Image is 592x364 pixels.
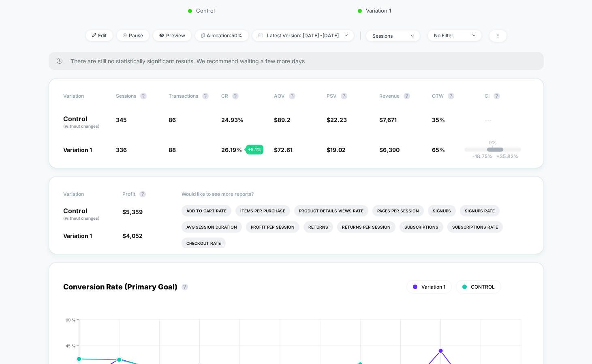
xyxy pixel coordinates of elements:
span: Edit [86,30,113,41]
span: Revenue [379,93,400,99]
span: Variation 1 [421,284,445,290]
span: (without changes) [63,124,100,128]
span: CR [221,93,228,99]
span: Sessions [116,93,136,99]
span: Variation 1 [63,232,92,239]
div: sessions [372,33,405,39]
p: Control [63,208,114,221]
span: 35.82 % [492,153,518,159]
span: 65% [432,146,445,153]
span: 7,671 [383,116,397,123]
span: 22.23 [330,116,347,123]
span: AOV [274,93,285,99]
span: | [358,30,366,42]
img: end [472,34,475,36]
p: | [492,146,494,152]
span: Latest Version: [DATE] - [DATE] [252,30,354,41]
li: Checkout Rate [182,238,226,249]
span: --- [485,118,529,129]
div: + 5.1 % [246,145,263,154]
span: $ [327,146,346,153]
button: ? [448,93,454,99]
li: Profit Per Session [246,221,299,233]
img: end [123,33,127,37]
span: $ [379,146,400,153]
span: 86 [169,116,176,123]
li: Subscriptions [400,221,443,233]
li: Product Details Views Rate [294,205,368,216]
span: 89.2 [278,116,291,123]
span: 345 [116,116,127,123]
span: Pause [117,30,149,41]
span: -18.75 % [472,153,492,159]
span: Allocation: 50% [195,30,248,41]
span: $ [327,116,347,123]
button: ? [139,191,146,197]
button: ? [182,284,188,290]
li: Signups [428,205,456,216]
button: ? [289,93,295,99]
button: ? [494,93,500,99]
span: CI [485,93,529,99]
button: ? [202,93,209,99]
span: 72.61 [278,146,293,153]
li: Returns Per Session [337,221,395,233]
span: Profit [122,191,135,197]
p: Control [130,7,272,14]
span: Preview [153,30,191,41]
button: ? [232,93,239,99]
tspan: 60 % [66,317,76,322]
button: ? [140,93,147,99]
span: $ [379,116,397,123]
p: 0% [489,139,497,146]
li: Items Per Purchase [235,205,290,216]
p: Would like to see more reports? [182,191,529,197]
li: Add To Cart Rate [182,205,231,216]
span: $ [122,232,143,239]
span: PSV [327,93,337,99]
tspan: 45 % [66,343,76,348]
p: Control [63,116,108,129]
button: ? [404,93,410,99]
span: 88 [169,146,176,153]
span: Transactions [169,93,198,99]
li: Avg Session Duration [182,221,242,233]
img: end [345,34,348,36]
li: Pages Per Session [372,205,424,216]
span: 24.93 % [221,116,244,123]
li: Subscriptions Rate [447,221,503,233]
span: (without changes) [63,216,100,221]
img: calendar [259,33,263,37]
li: Signups Rate [460,205,500,216]
img: rebalance [201,33,205,38]
span: 26.19 % [221,146,242,153]
span: CONTROL [471,284,495,290]
span: 19.02 [330,146,346,153]
span: Variation [63,191,108,197]
span: Variation [63,93,108,99]
span: 336 [116,146,127,153]
div: No Filter [434,32,466,39]
img: edit [92,33,96,37]
span: 4,052 [126,232,143,239]
span: $ [274,116,291,123]
span: $ [122,208,143,215]
span: 6,390 [383,146,400,153]
span: OTW [432,93,477,99]
span: + [496,153,500,159]
span: There are still no statistically significant results. We recommend waiting a few more days [71,58,528,64]
span: Variation 1 [63,146,92,153]
span: $ [274,146,293,153]
button: ? [341,93,347,99]
p: Variation 1 [303,7,445,14]
img: end [411,35,414,36]
li: Returns [303,221,333,233]
span: 5,359 [126,208,143,215]
span: 35% [432,116,445,123]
